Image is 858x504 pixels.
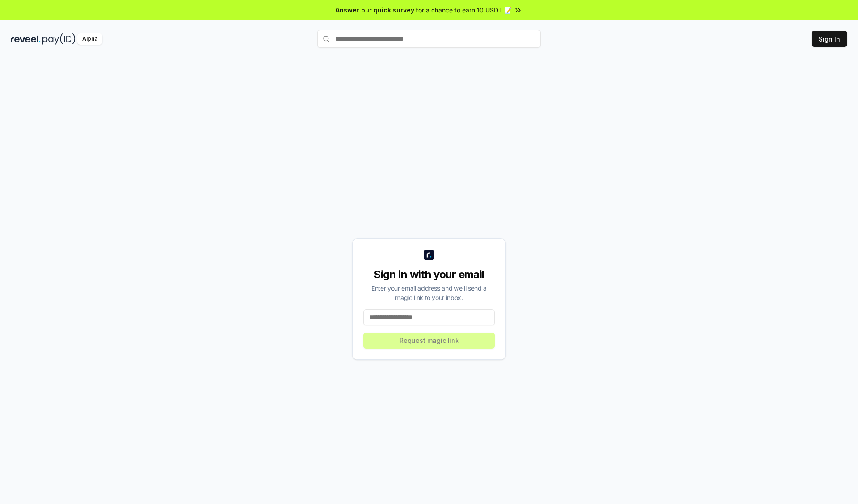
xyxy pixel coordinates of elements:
div: Sign in with your email [363,267,495,282]
button: Sign In [812,31,847,47]
img: pay_id [42,33,76,45]
div: Alpha [77,33,102,45]
span: for a chance to earn 10 USDT 📝 [416,5,512,15]
img: reveel_dark [11,33,41,45]
div: Enter your email address and we’ll send a magic link to your inbox. [363,283,495,302]
img: logo_small [424,250,434,260]
span: Answer our quick survey [336,5,414,15]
